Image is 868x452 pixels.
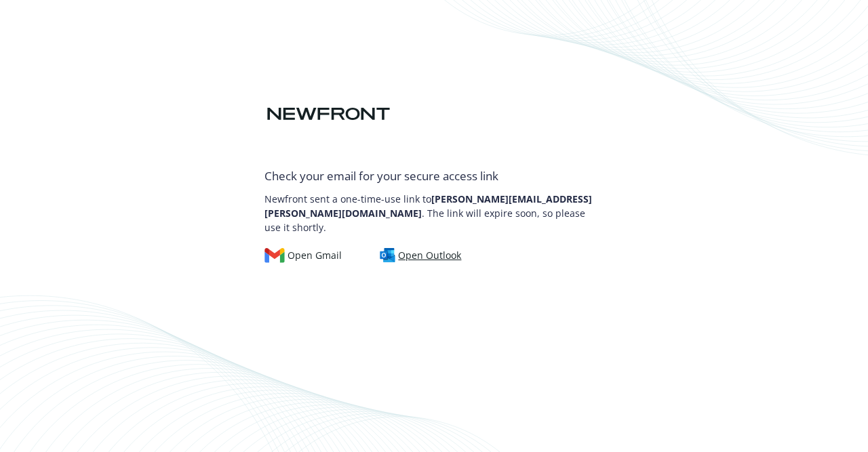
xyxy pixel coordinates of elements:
[380,248,462,263] div: Open Outlook
[264,248,342,263] div: Open Gmail
[264,248,353,263] a: Open Gmail
[264,192,592,220] b: [PERSON_NAME][EMAIL_ADDRESS][PERSON_NAME][DOMAIN_NAME]
[380,248,396,263] img: outlook-logo.svg
[264,185,604,234] p: Newfront sent a one-time-use link to . The link will expire soon, so please use it shortly.
[380,248,473,263] a: Open Outlook
[264,102,393,126] img: Newfront logo
[264,167,604,185] div: Check your email for your secure access link
[264,248,285,263] img: gmail-logo.svg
